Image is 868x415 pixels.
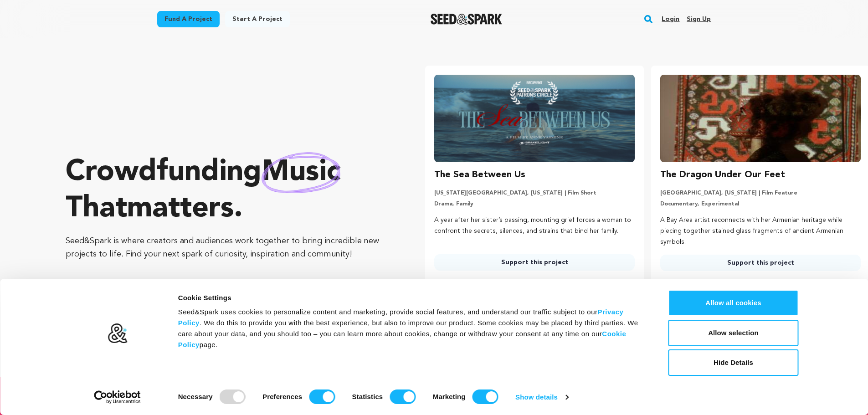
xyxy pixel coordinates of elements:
[434,75,635,162] img: The Sea Between Us image
[352,393,383,400] strong: Statistics
[178,393,213,400] strong: Necessary
[178,292,648,303] div: Cookie Settings
[66,235,389,261] p: Seed&Spark is where creators and audiences work together to bring incredible new projects to life...
[515,390,568,404] a: Show details
[687,12,711,26] a: Sign up
[668,320,799,346] button: Allow selection
[431,14,502,25] a: Seed&Spark Homepage
[668,349,799,376] button: Hide Details
[225,11,290,27] a: Start a project
[77,390,157,404] a: Usercentrics Cookiebot - opens in a new window
[434,168,525,182] h3: The Sea Between Us
[107,323,128,344] img: logo
[660,190,861,197] p: [GEOGRAPHIC_DATA], [US_STATE] | Film Feature
[434,254,635,271] a: Support this project
[434,215,635,237] p: A year after her sister’s passing, mounting grief forces a woman to confront the secrets, silence...
[431,14,502,25] img: Seed&Spark Logo Dark Mode
[660,168,785,182] h3: The Dragon Under Our Feet
[434,200,635,208] p: Drama, Family
[157,11,220,27] a: Fund a project
[66,154,389,227] p: Crowdfunding that .
[660,215,861,247] p: A Bay Area artist reconnects with her Armenian heritage while piecing together stained glass frag...
[262,393,302,400] strong: Preferences
[660,200,861,208] p: Documentary, Experimental
[433,393,466,400] strong: Marketing
[660,255,861,271] a: Support this project
[127,195,234,224] span: matters
[668,290,799,316] button: Allow all cookies
[434,190,635,197] p: [US_STATE][GEOGRAPHIC_DATA], [US_STATE] | Film Short
[178,307,648,350] div: Seed&Spark uses cookies to personalize content and marketing, provide social features, and unders...
[262,152,340,193] img: hand sketched image
[662,12,679,26] a: Login
[660,75,861,162] img: The Dragon Under Our Feet image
